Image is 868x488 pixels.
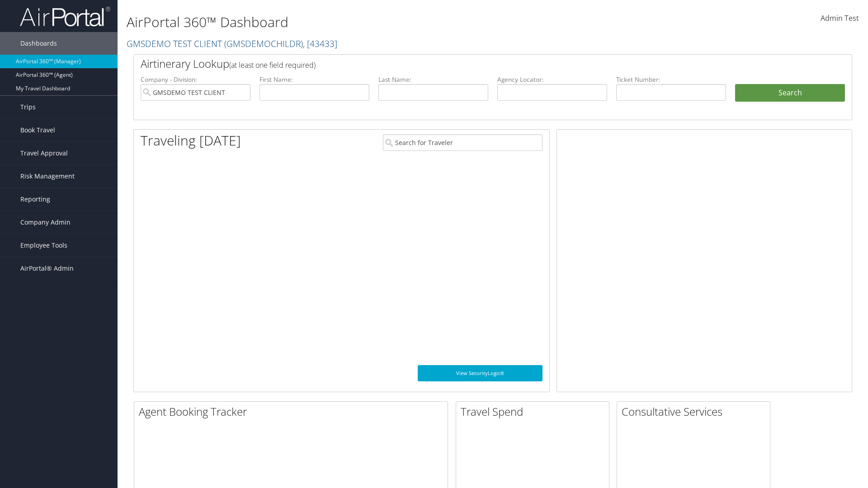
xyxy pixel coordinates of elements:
[735,84,845,102] button: Search
[616,75,726,84] label: Ticket Number:
[497,75,607,84] label: Agency Locator:
[418,365,542,381] a: View SecurityLogic®
[20,211,71,234] span: Company Admin
[20,6,110,27] img: airportal-logo.png
[378,75,488,84] label: Last Name:
[20,165,75,188] span: Risk Management
[224,38,303,50] span: ( GMSDEMOCHILDR )
[139,404,448,419] h2: Agent Booking Tracker
[383,134,542,151] input: Search for Traveler
[821,5,859,33] a: Admin Test
[622,404,770,419] h2: Consultative Services
[20,188,50,211] span: Reporting
[141,131,241,150] h1: Traveling [DATE]
[127,13,615,32] h1: AirPortal 360™ Dashboard
[127,38,337,50] a: GMSDEMO TEST CLIENT
[303,38,337,50] span: , [ 43433 ]
[821,13,859,23] span: Admin Test
[229,60,316,70] span: (at least one field required)
[20,119,55,141] span: Book Travel
[20,32,57,55] span: Dashboards
[20,257,74,280] span: AirPortal® Admin
[141,75,250,84] label: Company - Division:
[141,56,785,71] h2: Airtinerary Lookup
[20,234,67,257] span: Employee Tools
[20,96,36,118] span: Trips
[20,142,68,164] span: Travel Approval
[461,404,609,419] h2: Travel Spend
[259,75,369,84] label: First Name:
